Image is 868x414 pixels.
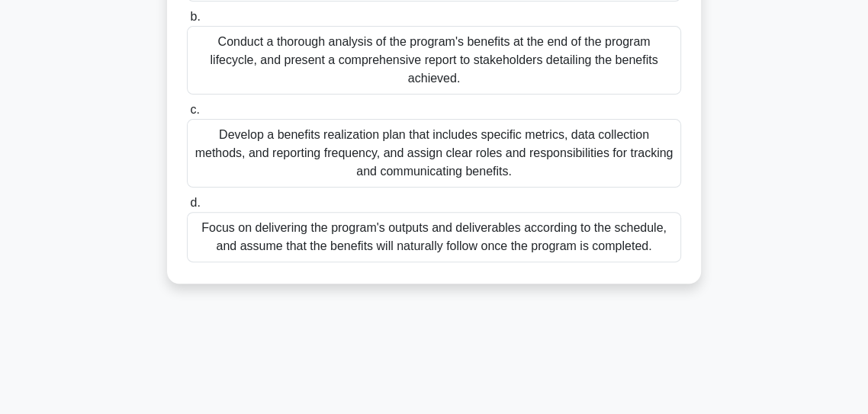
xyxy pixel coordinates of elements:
span: b. [190,10,200,23]
div: Develop a benefits realization plan that includes specific metrics, data collection methods, and ... [187,119,681,188]
div: Focus on delivering the program's outputs and deliverables according to the schedule, and assume ... [187,212,681,262]
span: c. [190,103,199,116]
span: d. [190,196,200,209]
div: Conduct a thorough analysis of the program's benefits at the end of the program lifecycle, and pr... [187,26,681,95]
